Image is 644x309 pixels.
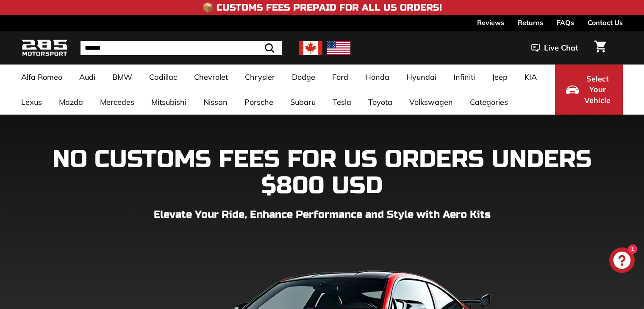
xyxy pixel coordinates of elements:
inbox-online-store-chat: Shopify online store chat [607,247,637,275]
a: Honda [357,65,398,90]
a: Mazda [50,90,92,115]
a: Lexus [13,90,50,115]
a: Jeep [483,65,516,90]
a: Infiniti [445,65,483,90]
a: Categories [461,90,516,115]
a: KIA [516,65,545,90]
span: Select Your Vehicle [583,73,612,106]
input: Search [80,41,282,55]
a: Volkswagen [401,90,461,115]
a: Reviews [477,15,504,30]
a: Mitsubishi [143,90,195,115]
h1: NO CUSTOMS FEES FOR US ORDERS UNDERS $800 USD [21,146,623,199]
a: Porsche [236,90,282,115]
a: FAQs [557,15,574,30]
a: Toyota [360,90,401,115]
a: Cart [589,34,611,62]
a: Chrysler [236,65,283,90]
a: Alfa Romeo [13,65,71,90]
a: Chevrolet [186,65,236,90]
a: Tesla [324,90,360,115]
a: Dodge [283,65,324,90]
h4: 📦 Customs Fees Prepaid for All US Orders! [202,3,442,13]
a: Contact Us [588,15,623,30]
a: Ford [324,65,357,90]
a: Cadillac [141,65,186,90]
a: Nissan [195,90,236,115]
button: Live Chat [520,37,589,59]
a: BMW [104,65,141,90]
a: Audi [71,65,104,90]
span: Live Chat [544,42,578,53]
img: Logo_285_Motorsport_areodynamics_components [21,38,68,58]
p: Elevate Your Ride, Enhance Performance and Style with Aero Kits [21,207,623,222]
button: Select Your Vehicle [555,65,623,115]
a: Returns [518,15,543,30]
a: Mercedes [92,90,143,115]
a: Subaru [282,90,324,115]
a: Hyundai [398,65,445,90]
